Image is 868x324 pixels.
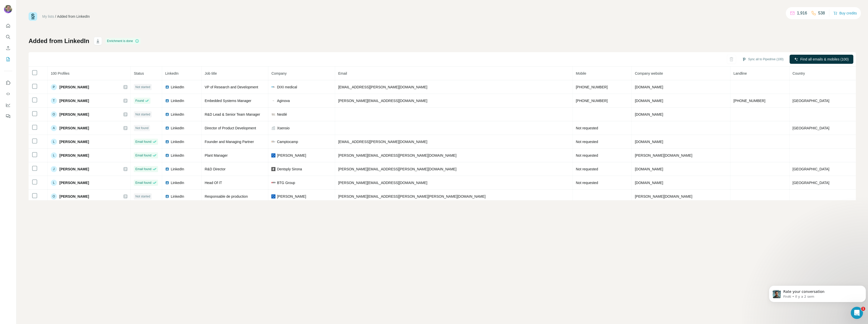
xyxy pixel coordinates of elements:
span: 100 Profiles [51,71,70,75]
span: Aginova [277,98,290,103]
span: Email found [135,167,151,171]
div: T [51,98,57,104]
span: Email [338,71,347,75]
span: [PERSON_NAME][EMAIL_ADDRESS][PERSON_NAME][DOMAIN_NAME] [338,153,457,157]
span: [PERSON_NAME] [59,194,89,199]
div: Added from LinkedIn [57,14,90,19]
span: [PERSON_NAME][EMAIL_ADDRESS][DOMAIN_NAME] [338,99,427,103]
span: [PHONE_NUMBER] [576,85,608,89]
button: Feedback [4,112,12,121]
span: Not found [135,126,148,130]
span: Not requested [576,181,598,185]
span: [PERSON_NAME][EMAIL_ADDRESS][PERSON_NAME][PERSON_NAME][DOMAIN_NAME] [338,194,486,198]
div: O [51,111,57,117]
p: 1,916 [797,10,807,16]
img: company-logo [271,153,275,157]
p: 538 [818,10,825,16]
span: R&D Director [205,167,225,171]
div: L [51,152,57,158]
button: Buy credits [833,10,857,17]
span: [PERSON_NAME] [59,139,89,144]
img: company-logo [271,194,275,198]
span: [GEOGRAPHIC_DATA] [793,167,830,171]
div: P [51,84,57,90]
span: LinkedIn [165,71,179,75]
img: company-logo [271,112,275,116]
span: [PERSON_NAME][EMAIL_ADDRESS][PERSON_NAME][DOMAIN_NAME] [338,167,457,171]
img: Surfe Logo [29,12,37,21]
span: [PERSON_NAME] [59,180,89,185]
div: L [51,139,57,145]
button: Use Surfe API [4,89,12,98]
h1: Added from LinkedIn [29,37,89,45]
span: [PERSON_NAME][DOMAIN_NAME] [635,194,692,198]
span: Landline [733,71,747,75]
span: [PERSON_NAME] [59,85,89,90]
span: BTG Group [277,180,295,185]
span: [PERSON_NAME][DOMAIN_NAME] [635,153,692,157]
img: LinkedIn logo [165,167,169,171]
span: [PERSON_NAME] [277,153,306,158]
span: Xsensio [277,126,290,131]
img: LinkedIn logo [165,85,169,89]
img: Avatar [4,5,12,13]
iframe: Intercom live chat [851,307,863,319]
span: Embedded Systems Manager [205,99,251,103]
button: Use Surfe on LinkedIn [4,78,12,87]
span: [GEOGRAPHIC_DATA] [793,99,830,103]
span: Email found [135,180,151,185]
span: Not requested [576,140,598,144]
span: [PERSON_NAME] [59,153,89,158]
img: company-logo [271,99,275,103]
span: Nestlé [277,112,287,117]
span: Find all emails & mobiles (100) [800,57,849,62]
span: Country [793,71,805,75]
span: [PHONE_NUMBER] [576,99,608,103]
span: LinkedIn [171,139,184,144]
span: Company [271,71,287,75]
button: Find all emails & mobiles (100) [790,55,853,64]
span: [PERSON_NAME] [59,167,89,172]
span: [DOMAIN_NAME] [635,140,663,144]
img: LinkedIn logo [165,153,169,157]
span: Mobile [576,71,586,75]
span: [DOMAIN_NAME] [635,112,663,116]
span: VP of Research and Development [205,85,258,89]
span: Not started [135,194,150,199]
span: [DOMAIN_NAME] [635,181,663,185]
span: Dentsply Sirona [277,167,302,172]
img: LinkedIn logo [165,112,169,116]
span: Not started [135,112,150,117]
div: A [51,125,57,131]
span: Founder and Managing Partner [205,140,254,144]
span: [PERSON_NAME] [59,112,89,117]
span: Not requested [576,153,598,157]
span: [GEOGRAPHIC_DATA] [793,126,830,130]
span: Status [134,71,144,75]
span: [PERSON_NAME] [59,98,89,103]
span: Not requested [576,126,598,130]
span: [PERSON_NAME] [59,126,89,131]
span: [DOMAIN_NAME] [635,99,663,103]
span: [EMAIL_ADDRESS][PERSON_NAME][DOMAIN_NAME] [338,140,427,144]
iframe: Intercom notifications message [767,275,868,310]
button: My lists [4,55,12,64]
div: Enrichment is done [105,38,141,44]
span: [DOMAIN_NAME] [635,85,663,89]
button: Sync all to Pipedrive (100) [739,55,787,63]
span: Plant Manager [205,153,228,157]
span: [EMAIL_ADDRESS][PERSON_NAME][DOMAIN_NAME] [338,85,427,89]
img: LinkedIn logo [165,99,169,103]
button: Enrich CSV [4,44,12,53]
img: LinkedIn logo [165,126,169,130]
img: LinkedIn logo [165,181,169,185]
span: DIXI medical [277,85,297,90]
img: LinkedIn logo [165,140,169,144]
button: Quick start [4,21,12,30]
span: Responsable de production [205,194,248,198]
span: Director of Product Development [205,126,256,130]
span: LinkedIn [171,98,184,103]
